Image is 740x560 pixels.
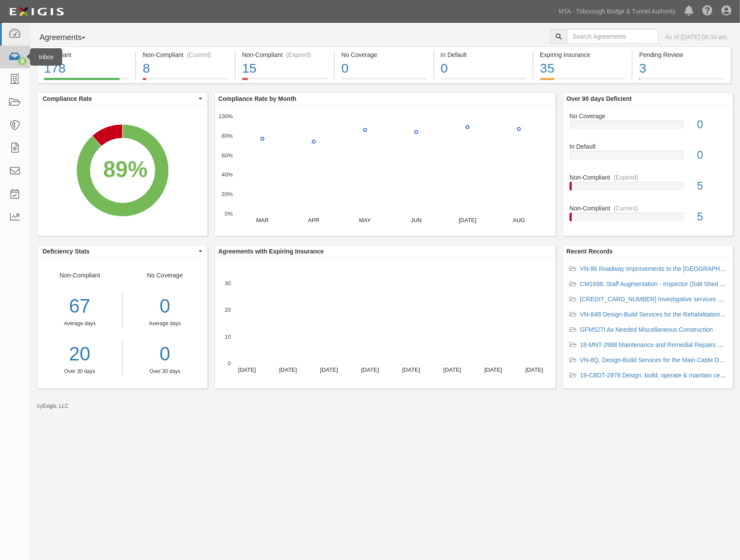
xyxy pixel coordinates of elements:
[279,367,297,373] text: [DATE]
[341,59,427,78] div: 0
[563,173,733,182] div: Non-Compliant
[43,94,197,103] span: Compliance Rate
[361,367,379,373] text: [DATE]
[690,117,733,133] div: 0
[484,367,502,373] text: [DATE]
[580,326,713,333] a: GFM527I As Needed Miscellaneous Construction
[459,217,477,223] text: [DATE]
[563,204,733,213] div: Non-Compliant
[37,320,122,327] div: Average days
[44,50,129,59] div: Compliant
[434,78,533,85] a: In Default0
[18,57,27,65] div: 8
[238,367,256,373] text: [DATE]
[570,173,727,204] a: Non-Compliant(Expired)5
[43,403,69,409] a: Exigis, LLC
[540,59,625,78] div: 35
[225,210,233,217] text: 0%
[37,78,135,85] a: Compliant178
[613,173,638,182] div: (Expired)
[702,6,713,17] i: Help Center - Complianz
[443,367,461,373] text: [DATE]
[286,50,311,59] div: (Expired)
[7,4,67,20] img: logo-5460c22ac91f19d4615b14bd174203de0afe785f0fc80cf4dbbc73dc1793850b.png
[359,217,371,223] text: MAY
[187,50,211,59] div: (Current)
[441,59,526,78] div: 0
[633,78,731,85] a: Pending Review3
[37,245,207,257] button: Deficiency Stats
[341,50,427,59] div: No Coverage
[563,142,733,151] div: In Default
[129,320,201,327] div: Average days
[570,142,727,173] a: In Default0
[43,247,197,256] span: Deficiency Stats
[525,367,543,373] text: [DATE]
[690,209,733,225] div: 5
[308,217,320,223] text: APR
[225,307,231,313] text: 20
[639,50,724,59] div: Pending Review
[44,59,129,78] div: 178
[103,154,147,186] div: 89%
[441,50,526,59] div: In Default
[225,333,231,340] text: 10
[215,105,556,236] svg: A chart.
[37,368,122,375] div: Over 30 days
[690,178,733,194] div: 5
[567,29,659,44] input: Search Agreements
[540,50,625,59] div: Expiring Insurance
[143,59,228,78] div: 8
[690,147,733,163] div: 0
[215,258,556,388] svg: A chart.
[236,78,334,85] a: Non-Compliant(Expired)15
[567,95,632,102] b: Over 90 days Deficient
[567,248,613,255] b: Recent Records
[129,293,201,320] div: 0
[37,293,122,320] div: 67
[570,112,727,143] a: No Coverage0
[242,59,327,78] div: 15
[221,191,233,197] text: 20%
[225,280,231,287] text: 30
[554,3,680,20] a: MTA - Triborough Bridge & Tunnel Authority
[37,93,207,105] button: Compliance Rate
[129,368,201,375] div: Over 30 days
[221,152,233,158] text: 60%
[221,133,233,139] text: 80%
[218,248,324,255] b: Agreements with Expiring Insurance
[37,271,123,375] div: Non-Compliant
[256,217,269,223] text: MAR
[37,105,207,236] svg: A chart.
[411,217,422,223] text: JUN
[123,271,208,375] div: No Coverage
[563,112,733,120] div: No Coverage
[218,113,233,120] text: 100%
[320,367,338,373] text: [DATE]
[221,171,233,178] text: 40%
[335,78,433,85] a: No Coverage0
[218,95,297,102] b: Compliance Rate by Month
[533,78,632,85] a: Expiring Insurance35
[37,403,69,410] small: by
[665,33,727,41] div: As of [DATE] 08:34 am
[136,78,234,85] a: Non-Compliant(Current)8
[242,50,327,59] div: Non-Compliant (Expired)
[570,204,727,228] a: Non-Compliant(Current)5
[143,50,228,59] div: Non-Compliant (Current)
[513,217,525,223] text: AUG
[228,360,231,367] text: 0
[129,340,201,368] a: 0
[30,48,62,66] div: Inbox
[613,204,638,213] div: (Current)
[639,59,724,78] div: 3
[37,29,102,47] button: Agreements
[37,340,122,368] a: 20
[402,367,420,373] text: [DATE]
